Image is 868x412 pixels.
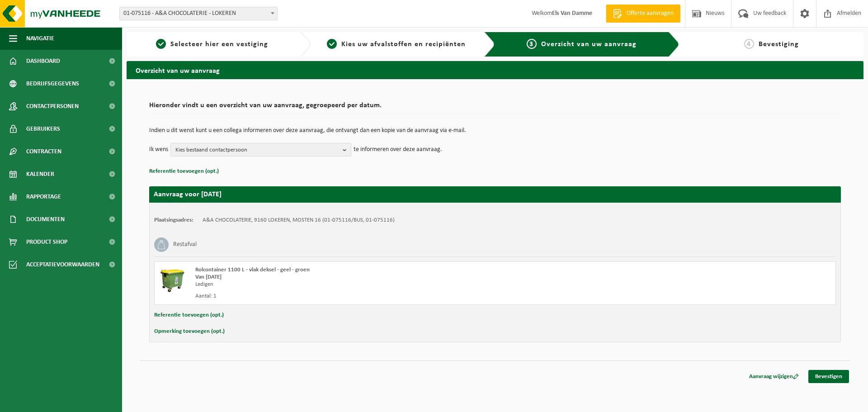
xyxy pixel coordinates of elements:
[354,143,442,156] p: te informeren over deze aanvraag.
[759,41,799,48] span: Bevestiging
[149,128,841,134] p: Indien u dit wenst kunt u een collega informeren over deze aanvraag, die ontvangt dan een kopie v...
[341,41,466,48] span: Kies uw afvalstoffen en recipiënten
[26,208,65,231] span: Documenten
[808,370,849,383] a: Bevestigen
[195,293,531,300] div: Aantal: 1
[26,27,54,50] span: Navigatie
[742,370,806,383] a: Aanvraag wijzigen
[26,253,99,276] span: Acceptatievoorwaarden
[195,281,531,288] div: Ledigen
[527,39,537,49] span: 3
[154,191,222,198] strong: Aanvraag voor [DATE]
[316,39,477,50] a: 2Kies uw afvalstoffen en recipiënten
[26,50,60,72] span: Dashboard
[127,61,863,79] h2: Overzicht van uw aanvraag
[26,185,61,208] span: Rapportage
[195,274,222,280] strong: Van [DATE]
[195,267,310,273] span: Rolcontainer 1100 L - vlak deksel - geel - groen
[149,143,168,156] p: Ik wens
[170,143,351,156] button: Kies bestaand contactpersoon
[26,163,54,185] span: Kalender
[552,10,592,17] strong: Els Van Damme
[624,9,676,18] span: Offerte aanvragen
[541,41,637,48] span: Overzicht van uw aanvraag
[173,237,197,252] h3: Restafval
[327,39,337,49] span: 2
[149,102,841,114] h2: Hieronder vindt u een overzicht van uw aanvraag, gegroepeerd per datum.
[203,217,395,224] td: A&A CHOCOLATERIE, 9160 LOKEREN, MOSTEN 16 (01-075116/BUS, 01-075116)
[26,231,67,253] span: Product Shop
[149,166,219,177] button: Referentie toevoegen (opt.)
[175,143,339,157] span: Kies bestaand contactpersoon
[154,326,225,337] button: Opmerking toevoegen (opt.)
[170,41,268,48] span: Selecteer hier een vestiging
[154,309,224,321] button: Referentie toevoegen (opt.)
[120,7,277,20] span: 01-075116 - A&A CHOCOLATERIE - LOKEREN
[131,39,293,50] a: 1Selecteer hier een vestiging
[26,140,61,163] span: Contracten
[154,217,193,223] strong: Plaatsingsadres:
[159,266,186,294] img: WB-1100-HPE-GN-50.png
[26,72,79,95] span: Bedrijfsgegevens
[744,39,754,49] span: 4
[119,7,278,20] span: 01-075116 - A&A CHOCOLATERIE - LOKEREN
[26,118,60,140] span: Gebruikers
[606,5,680,23] a: Offerte aanvragen
[156,39,166,49] span: 1
[26,95,79,118] span: Contactpersonen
